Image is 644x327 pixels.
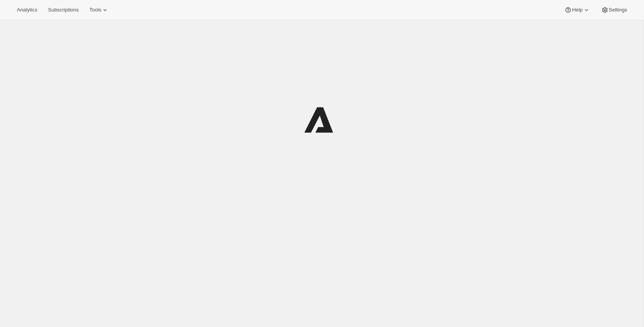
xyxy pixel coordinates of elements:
button: Subscriptions [43,5,83,15]
button: Analytics [12,5,42,15]
span: Tools [89,7,101,13]
span: Subscriptions [48,7,79,13]
button: Tools [85,5,113,15]
span: Help [572,7,582,13]
span: Analytics [17,7,37,13]
button: Help [560,5,595,15]
span: Settings [609,7,627,13]
button: Settings [596,5,632,15]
